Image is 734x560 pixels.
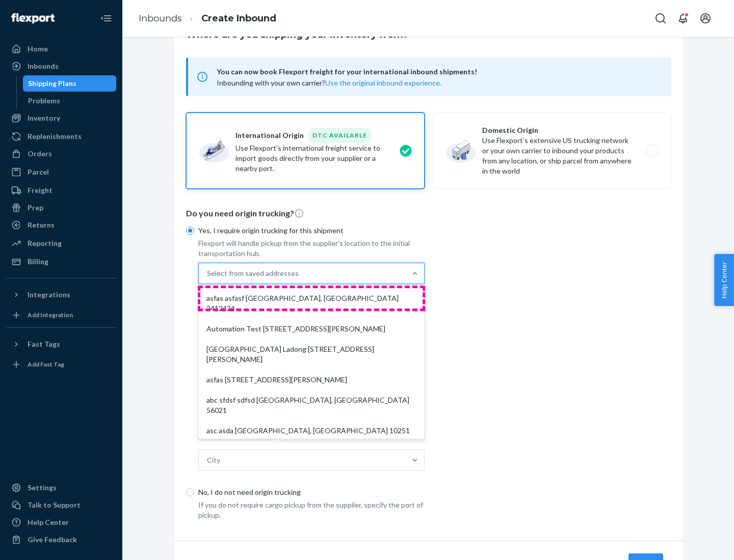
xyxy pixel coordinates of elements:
div: Select from saved addresses [207,268,299,278]
div: Automation Test [STREET_ADDRESS][PERSON_NAME] [200,319,423,339]
a: Talk to Support [6,497,116,513]
input: No, I do not need origin trucking [186,488,194,496]
div: asfas asfasf [GEOGRAPHIC_DATA], [GEOGRAPHIC_DATA] 2412424 [200,288,423,319]
div: asc asda [GEOGRAPHIC_DATA], [GEOGRAPHIC_DATA] 10251 [200,421,423,441]
a: Problems [23,93,117,109]
a: Add Fast Tag [6,356,116,373]
input: Yes, I require origin trucking for this shipment [186,227,194,235]
p: If you do not require cargo pickup from the supplier, specify the port of pickup. [198,500,425,520]
button: Give Feedback [6,531,116,548]
div: Billing [28,257,48,267]
p: No, I do not need origin trucking [198,487,425,497]
span: You can now book Flexport freight for your international inbound shipments! [217,66,659,78]
a: Reporting [6,235,116,251]
div: Reporting [28,238,62,248]
button: Open Search Box [650,8,671,29]
div: [GEOGRAPHIC_DATA] Ladong [STREET_ADDRESS][PERSON_NAME] [200,339,423,370]
a: Inbounds [6,58,116,74]
div: Home [28,44,48,54]
span: Inbounding with your own carrier? [217,78,441,87]
div: Add Fast Tag [28,360,64,369]
button: Close Navigation [96,8,116,29]
p: Yes, I require origin trucking for this shipment [198,226,425,236]
p: Flexport will handle pickup from the supplier's location to the initial transportation hub. [198,238,425,259]
a: Home [6,41,116,57]
button: Help Center [714,254,734,306]
img: Flexport logo [11,13,55,23]
a: Add Integration [6,307,116,323]
a: Orders [6,146,116,162]
a: Freight [6,182,116,199]
div: Give Feedback [28,535,77,545]
a: Prep [6,200,116,216]
div: Problems [28,96,60,106]
a: Returns [6,217,116,233]
div: Inbounds [28,61,59,71]
div: Talk to Support [28,500,81,510]
a: Parcel [6,164,116,180]
div: Shipping Plans [28,78,76,89]
div: Prep [28,203,43,213]
div: Parcel [28,167,49,177]
button: Open notifications [673,8,693,29]
div: Orders [28,149,52,159]
a: Help Center [6,514,116,530]
button: Open account menu [695,8,716,29]
a: Create Inbound [201,13,276,24]
div: asfas [STREET_ADDRESS][PERSON_NAME] [200,370,423,390]
div: City [207,455,220,465]
div: Settings [28,483,57,493]
div: Integrations [28,290,70,300]
div: Help Center [28,517,69,527]
div: Fast Tags [28,339,60,349]
a: Inventory [6,110,116,126]
div: Freight [28,185,53,195]
div: Add Integration [28,311,73,319]
a: Replenishments [6,128,116,145]
a: Inbounds [139,13,182,24]
button: Integrations [6,287,116,303]
p: Do you need origin trucking? [186,208,671,219]
div: Inventory [28,113,60,123]
div: abc sfdsf sdfsd [GEOGRAPHIC_DATA], [GEOGRAPHIC_DATA] 56021 [200,390,423,421]
a: Settings [6,480,116,496]
ol: breadcrumbs [130,4,284,34]
button: Use the original inbound experience. [325,78,441,88]
a: Billing [6,254,116,270]
div: Returns [28,220,55,230]
button: Fast Tags [6,336,116,352]
div: Replenishments [28,131,82,142]
a: Shipping Plans [23,75,117,92]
